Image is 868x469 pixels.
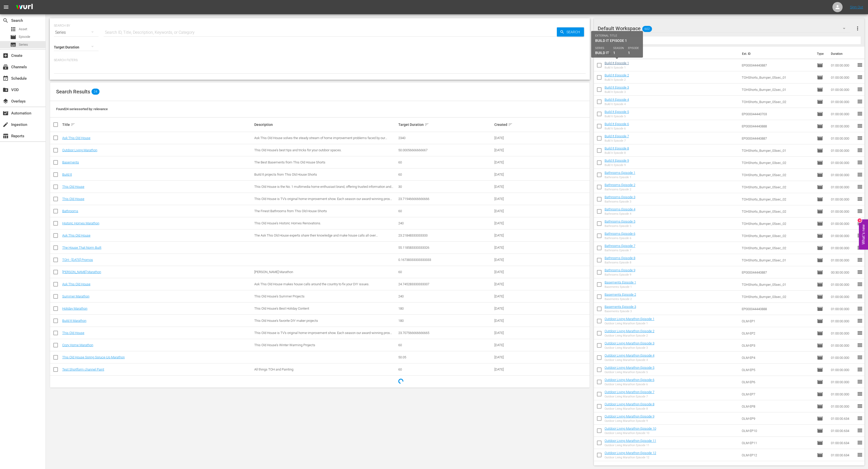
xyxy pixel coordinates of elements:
td: OLM-EP1 [740,315,815,327]
td: 01:00:00.000 [829,217,857,230]
div: 23.21848333333333 [398,233,493,237]
td: 01:00:00.000 [829,59,857,71]
td: TOHShorts_Bumper_03sec_02 [740,230,815,242]
span: Episode [817,355,823,361]
span: The Ask This Old House experts share their knowledge and make house calls all over [GEOGRAPHIC_DA... [254,233,378,241]
a: Outdoor Living Marathon [62,148,97,152]
a: Bathrooms Episode 9 [605,268,635,272]
a: Build It Episode 4 [605,98,629,102]
td: OLM-EP2 [740,327,815,339]
div: Bathrooms Episode 6 [605,237,635,240]
a: This Old House Spring Spruce-Up Marathon [62,355,125,359]
a: Build It Marathon [62,319,86,323]
span: Reports [3,133,9,139]
span: reorder [857,159,863,165]
td: 01:00:00.000 [829,181,857,193]
div: 50.00056666666667 [398,148,493,152]
a: Outdoor Living Marathon Episode 2 [605,329,654,333]
div: Bathrooms Episode 2 [605,188,635,191]
span: Episode [817,147,823,154]
span: reorder [857,123,863,129]
span: Asset [19,27,27,32]
div: Target Duration [398,122,493,128]
a: Cozy Home Marathon [62,343,93,347]
td: TOHShorts_Bumper_05sec_02 [740,193,815,205]
span: Episode [817,379,823,385]
span: 24 [91,89,100,95]
a: Basements Episode 3 [605,305,636,309]
a: Ask This Old House [62,282,90,286]
span: reorder [857,220,863,226]
div: 60 [398,160,493,164]
span: reorder [857,293,863,299]
td: TOHShorts_Bumper_05sec_02 [740,217,815,230]
div: Basements Episode 3 [605,310,636,313]
span: reorder [857,135,863,141]
td: 01:00:00.000 [829,230,857,242]
span: reorder [857,232,863,239]
div: [DATE] [494,270,541,274]
div: 0.16738333333333333 [398,258,493,262]
div: [DATE] [494,148,541,152]
span: reorder [857,74,863,80]
div: [DATE] [494,331,541,335]
a: This Old House [62,185,84,189]
a: Build It Episode 6 [605,122,629,126]
span: All things TOH and Painting [254,367,293,371]
span: This Old House is TV's original home-improvement show. Each season our award-winning pros renovat... [254,331,392,339]
td: 01:00:00.000 [829,144,857,157]
div: 55.118583333333326 [398,246,493,249]
td: 01:00:00.000 [829,157,857,169]
a: Basements Episode 1 [605,280,636,284]
span: Asset [10,26,16,32]
span: reorder [857,147,863,153]
td: OLM-EP6 [740,376,815,388]
span: reorder [857,196,863,202]
span: [PERSON_NAME] Marathon [254,270,293,274]
div: [DATE] [494,136,541,140]
td: 01:00:00.000 [829,315,857,327]
div: 4 [858,219,862,223]
a: Test Shortform channel Paint [62,367,104,371]
span: Episode [817,221,823,227]
a: Sign Out [850,5,863,9]
a: Bathrooms Episode 1 [605,171,635,175]
div: Bathrooms Episode 3 [605,200,635,203]
td: 00:30:00.000 [829,266,857,278]
div: 24.745283333333337 [398,282,493,286]
div: [DATE] [494,160,541,164]
span: This Old House's best tips and tricks for your outdoor spaces. [254,148,342,152]
div: 23.719466666666666 [398,197,493,201]
div: Description [254,123,397,127]
div: 30 [398,185,493,189]
span: reorder [857,184,863,190]
a: Bathrooms Episode 4 [605,207,635,211]
span: This Old House's Summer Projects [254,294,305,298]
div: Outdoor Living Marathon Episode 8 [605,407,654,410]
td: 01:00:00.000 [829,278,857,291]
td: TOHShorts_Bumper_05sec_01 [740,71,815,83]
td: 01:00:00.000 [829,169,857,181]
span: sort [424,122,429,127]
span: This Old House is the No. 1 multimedia home enthusiast brand, offering trusted information and ex... [254,185,393,192]
td: EP000044440888 [740,120,815,132]
span: Episode [817,403,823,409]
a: Outdoor Living Marathon Episode 8 [605,402,654,406]
img: ans4CAIJ8jUAAAAAAAAAAAAAAAAAAAAAAAAgQb4GAAAAAAAAAAAAAAAAAAAAAAAAJMjXAAAAAAAAAAAAAAAAAAAAAAAAgAT5G... [12,1,37,13]
div: Bathrooms Episode 4 [605,212,635,215]
td: 01:00:00.000 [829,376,857,388]
td: EP000044440887 [740,132,815,144]
a: Outdoor Living Marathon Episode 6 [605,378,654,382]
a: Build It Episode 5 [605,110,629,114]
span: Create [3,53,9,59]
td: 01:00:00.000 [829,400,857,412]
a: Bathrooms Episode 3 [605,195,635,199]
span: Episode [817,184,823,190]
a: Outdoor Living Marathon Episode 13 [605,463,656,467]
span: Episode [817,294,823,300]
a: Outdoor Living Marathon Episode 10 [605,427,656,430]
a: Bathrooms [62,209,78,213]
td: OLM-EP5 [740,364,815,376]
div: Outdoor Living Marathon Episode 6 [605,383,654,386]
span: Episode [817,74,823,80]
